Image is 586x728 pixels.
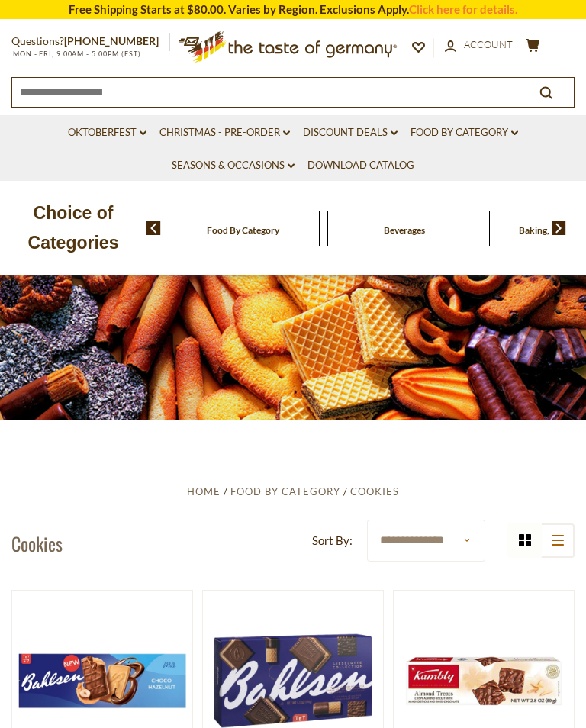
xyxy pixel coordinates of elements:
[159,124,290,141] a: Christmas - PRE-ORDER
[11,50,141,58] span: MON - FRI, 9:00AM - 5:00PM (EST)
[445,37,513,53] a: Account
[230,485,340,498] a: Food By Category
[350,485,399,498] a: Cookies
[187,485,221,498] a: Home
[384,224,425,236] a: Beverages
[64,34,159,47] a: [PHONE_NUMBER]
[11,532,63,555] h1: Cookies
[68,124,146,141] a: Oktoberfest
[312,531,353,550] label: Sort By:
[464,38,513,50] span: Account
[303,124,398,141] a: Discount Deals
[411,124,518,141] a: Food By Category
[207,224,279,236] a: Food By Category
[552,221,566,235] img: next arrow
[409,2,517,16] a: Click here for details.
[307,157,414,174] a: Download Catalog
[146,221,161,235] img: previous arrow
[11,32,170,51] p: Questions?
[172,157,295,174] a: Seasons & Occasions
